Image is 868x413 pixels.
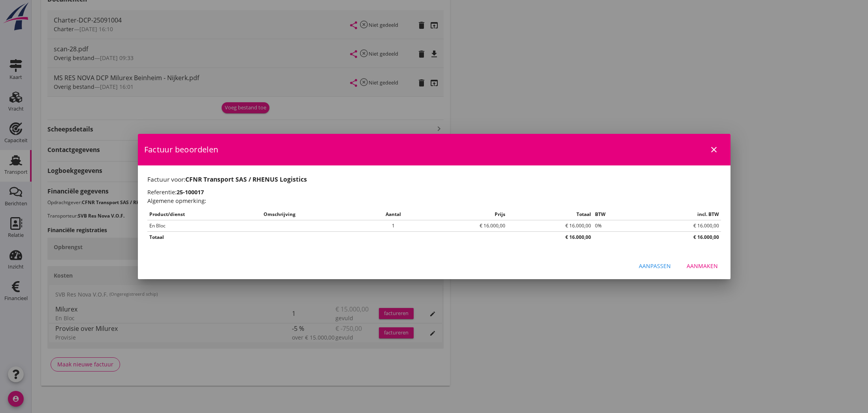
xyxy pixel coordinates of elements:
i: close [709,145,719,154]
strong: 25-100017 [177,188,204,196]
h1: Factuur voor: [147,175,721,184]
th: BTW [593,209,635,220]
strong: CFNR Transport SAS / RHENUS Logistics [185,175,307,184]
div: Aanpassen [639,262,671,270]
button: Aanpassen [633,259,677,273]
h2: Referentie: Algemene opmerking: [147,188,721,205]
button: Aanmaken [680,259,724,273]
th: Product/dienst [147,209,262,220]
div: Aanmaken [687,262,718,270]
td: € 16.000,00 [635,220,721,232]
th: Totaal [147,232,507,243]
td: 1 [365,220,422,232]
td: € 16.000,00 [507,220,593,232]
div: Factuur beoordelen [138,134,731,165]
th: € 16.000,00 [507,232,593,243]
th: Omschrijving [262,209,365,220]
td: € 16.000,00 [422,220,507,232]
th: Aantal [365,209,422,220]
th: € 16.000,00 [593,232,721,243]
td: 0% [593,220,635,232]
th: Prijs [422,209,507,220]
th: incl. BTW [635,209,721,220]
td: En Bloc [147,220,262,232]
th: Totaal [507,209,593,220]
